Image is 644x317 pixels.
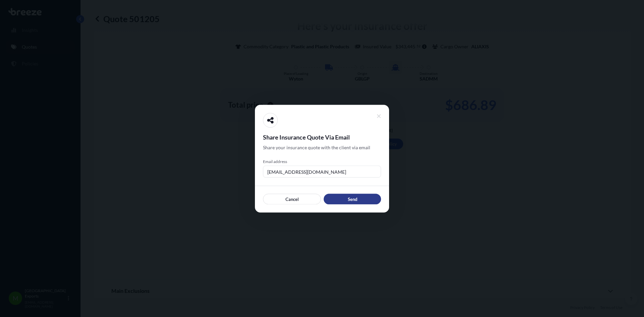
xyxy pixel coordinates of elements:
p: Cancel [285,196,299,202]
span: Email address [263,159,381,164]
button: Send [324,194,381,204]
span: Share your insurance quote with the client via email [263,144,370,151]
p: Send [348,196,357,202]
span: Share Insurance Quote Via Email [263,133,381,141]
button: Cancel [263,194,321,204]
input: example@gmail.com [263,165,381,177]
